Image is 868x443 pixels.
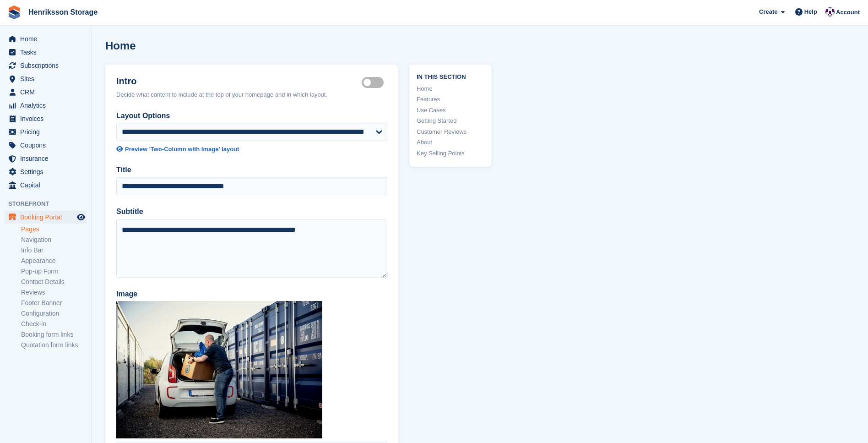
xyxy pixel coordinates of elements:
a: menu [5,72,87,85]
div: Preview 'Two-Column with Image' layout [125,145,239,154]
h1: Home [105,39,136,52]
a: menu [5,86,87,98]
a: Getting Started [417,116,484,126]
span: Account [836,8,860,17]
a: Pages [21,225,87,234]
a: Customer Reviews [417,127,484,137]
a: menu [5,165,87,178]
span: Subscriptions [20,59,75,72]
span: Coupons [20,139,75,152]
img: 4Z8A2092-low%20-%20Edited.jpg [116,301,322,438]
span: Invoices [20,112,75,125]
span: In this section [417,72,484,81]
a: Booking form links [21,330,87,339]
img: Joel Isaksson [825,7,835,16]
label: Subtitle [116,206,387,217]
span: Home [20,33,75,45]
label: Image [116,289,387,300]
a: About [417,138,484,147]
a: Reviews [21,288,87,297]
a: menu [5,179,87,191]
a: Preview store [76,212,87,223]
a: menu [5,59,87,72]
img: stora-icon-8386f47178a22dfd0bd8f6a31ec36ba5ce8667c1dd55bd0f319d3a0aa187defe.svg [7,5,21,19]
a: Navigation [21,235,87,244]
span: Pricing [20,126,75,138]
a: menu [5,211,87,224]
a: menu [5,152,87,165]
a: Features [417,95,484,104]
label: Layout Options [116,110,387,121]
div: Decide what content to include at the top of your homepage and in which layout. [116,90,387,99]
span: Analytics [20,99,75,112]
h2: Intro [116,76,362,87]
span: Sites [20,72,75,85]
a: menu [5,46,87,59]
span: Settings [20,165,75,178]
span: Insurance [20,152,75,165]
a: Henriksson Storage [25,5,101,20]
a: menu [5,112,87,125]
a: Preview 'Two-Column with Image' layout [116,145,387,154]
a: Configuration [21,309,87,318]
a: Appearance [21,257,87,265]
a: menu [5,33,87,45]
a: Info Bar [21,246,87,255]
a: menu [5,99,87,112]
label: Title [116,164,387,175]
span: Tasks [20,46,75,59]
a: Quotation form links [21,341,87,350]
label: Hero section active [362,82,387,83]
a: Home [417,84,484,93]
a: Pop-up Form [21,267,87,276]
a: menu [5,126,87,138]
span: Capital [20,179,75,191]
span: Help [804,7,817,16]
a: Key Selling Points [417,149,484,158]
a: menu [5,139,87,152]
a: Use Cases [417,106,484,115]
span: Storefront [8,199,91,208]
span: Create [759,7,777,16]
a: Check-in [21,320,87,328]
span: CRM [20,86,75,98]
span: Booking Portal [20,211,75,224]
a: Contact Details [21,278,87,286]
a: Footer Banner [21,299,87,307]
